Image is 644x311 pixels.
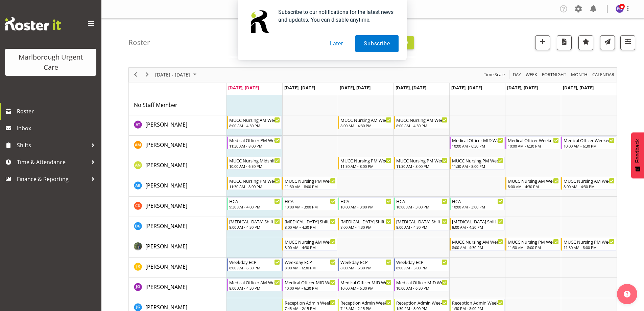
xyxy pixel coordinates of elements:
div: Cordelia Davies"s event - HCA Begin From Thursday, October 2, 2025 at 10:00:00 AM GMT+13:00 Ends ... [394,197,449,210]
div: 11:30 AM - 8:00 PM [285,184,336,189]
div: 8:00 AM - 4:30 PM [564,184,615,189]
div: MUCC Nursing PM Weekday [452,157,503,164]
div: 11:30 AM - 8:00 PM [229,184,280,189]
button: September 2025 [154,70,199,79]
div: MUCC Nursing AM Weekday [396,116,447,123]
button: Feedback - Show survey [631,132,644,178]
div: 8:00 AM - 6:30 PM [285,265,336,270]
div: Reception Admin Weekday AM [340,299,391,306]
div: [MEDICAL_DATA] Shift [285,218,336,225]
div: Agnes Tyson"s event - MUCC Nursing AM Weekday Begin From Thursday, October 2, 2025 at 8:00:00 AM ... [394,116,449,129]
div: 10:00 AM - 6:30 PM [285,285,336,291]
div: 11:30 AM - 8:00 PM [229,143,280,149]
div: Agnes Tyson"s event - MUCC Nursing AM Weekday Begin From Monday, September 29, 2025 at 8:00:00 AM... [227,116,282,129]
div: Andrew Brooks"s event - MUCC Nursing PM Weekday Begin From Monday, September 29, 2025 at 11:30:00... [227,177,282,190]
div: 8:00 AM - 4:30 PM [285,245,336,250]
button: Timeline Day [512,70,522,79]
span: [PERSON_NAME] [145,141,187,149]
div: Jacinta Rangi"s event - Weekday ECP Begin From Wednesday, October 1, 2025 at 8:00:00 AM GMT+13:00... [338,258,393,271]
div: Cordelia Davies"s event - HCA Begin From Monday, September 29, 2025 at 9:30:00 AM GMT+13:00 Ends ... [227,197,282,210]
a: [PERSON_NAME] [145,222,187,230]
a: [PERSON_NAME] [145,202,187,210]
span: [PERSON_NAME] [145,263,187,270]
div: 1:30 PM - 8:00 PM [396,306,447,311]
span: [DATE] - [DATE] [154,70,191,79]
div: Gloria Varghese"s event - MUCC Nursing AM Weekday Begin From Friday, October 3, 2025 at 8:00:00 A... [450,238,505,251]
div: 11:30 AM - 8:00 PM [340,163,391,169]
div: Deo Garingalao"s event - Haemodialysis Shift Begin From Friday, October 3, 2025 at 8:00:00 AM GMT... [450,218,505,230]
div: 8:00 AM - 4:30 PM [396,224,447,230]
button: Time Scale [483,70,506,79]
div: Medical Officer MID Weekday [340,279,391,286]
div: 11:30 AM - 8:00 PM [396,163,447,169]
div: 8:00 AM - 4:30 PM [340,123,391,128]
div: MUCC Nursing PM Weekday [285,177,336,184]
span: Week [525,70,538,79]
div: [MEDICAL_DATA] Shift [396,218,447,225]
span: [DATE], [DATE] [284,85,315,91]
a: [PERSON_NAME] [145,283,187,291]
div: MUCC Nursing PM Weekday [396,157,447,164]
div: 1:30 PM - 8:00 PM [452,306,503,311]
span: Time Scale [483,70,505,79]
div: Gloria Varghese"s event - MUCC Nursing PM Weekends Begin From Sunday, October 5, 2025 at 11:30:00... [561,238,616,251]
div: 10:00 AM - 6:30 PM [340,285,391,291]
div: 10:00 AM - 3:00 PM [285,204,336,209]
span: Inbox [17,123,98,133]
div: 8:00 AM - 4:30 PM [285,224,336,230]
button: Later [321,35,352,52]
div: Jenny O'Donnell"s event - Medical Officer AM Weekday Begin From Monday, September 29, 2025 at 8:0... [227,279,282,291]
div: [MEDICAL_DATA] Shift [452,218,503,225]
div: Medical Officer AM Weekday [229,279,280,286]
div: next period [141,68,153,82]
a: [PERSON_NAME] [145,181,187,190]
div: MUCC Nursing AM Weekday [285,238,336,245]
div: Medical Officer MID Weekday [452,137,503,143]
div: Alysia Newman-Woods"s event - MUCC Nursing PM Weekday Begin From Wednesday, October 1, 2025 at 11... [338,157,393,170]
span: [PERSON_NAME] [145,161,187,169]
div: 8:00 AM - 4:30 PM [452,245,503,250]
a: [PERSON_NAME] [145,263,187,271]
div: 11:30 AM - 8:00 PM [564,245,615,250]
div: 8:00 AM - 4:30 PM [229,285,280,291]
div: MUCC Nursing PM Weekends [508,238,559,245]
div: Alysia Newman-Woods"s event - MUCC Nursing PM Weekday Begin From Thursday, October 2, 2025 at 11:... [394,157,449,170]
a: [PERSON_NAME] [145,141,187,149]
span: Finance & Reporting [17,174,88,184]
span: [DATE], [DATE] [228,85,259,91]
div: Medical Officer PM Weekday [229,137,280,143]
button: Previous [131,70,140,79]
span: Day [512,70,522,79]
td: Jacinta Rangi resource [129,258,226,278]
div: Subscribe to our notifications for the latest news and updates. You can disable anytime. [273,8,399,24]
span: [PERSON_NAME] [145,121,187,128]
a: No Staff Member [134,101,177,109]
a: [PERSON_NAME] [145,161,187,169]
div: Medical Officer MID Weekday [396,279,447,286]
span: Month [570,70,588,79]
div: MUCC Nursing AM Weekday [229,116,280,123]
span: Fortnight [541,70,567,79]
div: Alexandra Madigan"s event - Medical Officer Weekends Begin From Saturday, October 4, 2025 at 10:0... [505,136,560,149]
td: Alexandra Madigan resource [129,136,226,156]
div: MUCC Nursing Midshift [229,157,280,164]
div: Marlborough Urgent Care [12,52,90,72]
div: Reception Admin Weekday PM [396,299,447,306]
div: HCA [340,198,391,204]
div: Medical Officer Weekends [564,137,615,143]
div: MUCC Nursing PM Weekends [564,238,615,245]
td: Gloria Varghese resource [129,237,226,258]
div: Medical Officer MID Weekday [285,279,336,286]
div: Weekday ECP [396,259,447,265]
div: Alysia Newman-Woods"s event - MUCC Nursing PM Weekday Begin From Friday, October 3, 2025 at 11:30... [450,157,505,170]
button: Timeline Month [570,70,589,79]
div: Jenny O'Donnell"s event - Medical Officer MID Weekday Begin From Tuesday, September 30, 2025 at 1... [282,279,337,291]
div: 10:00 AM - 6:30 PM [564,143,615,149]
button: Subscribe [355,35,398,52]
a: [PERSON_NAME] [145,242,187,250]
div: 10:00 AM - 3:00 PM [396,204,447,209]
span: Time & Attendance [17,157,88,167]
div: Weekday ECP [229,259,280,265]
